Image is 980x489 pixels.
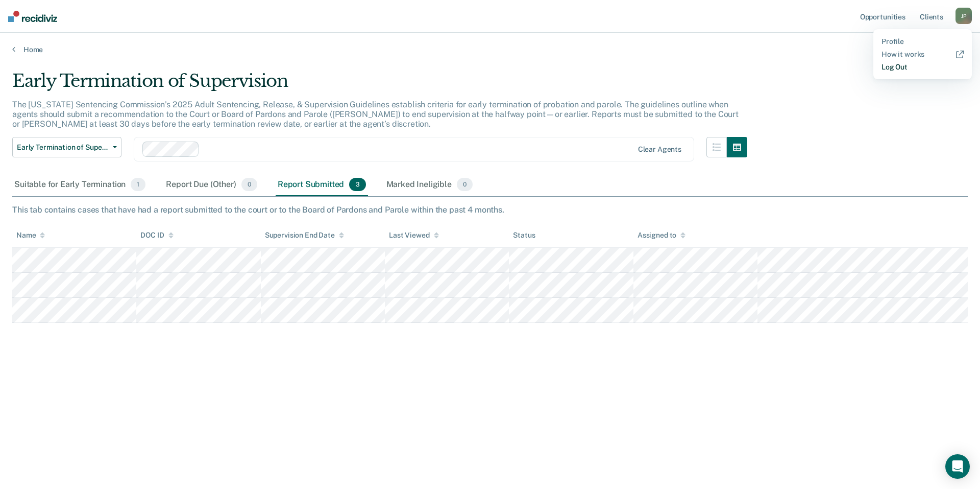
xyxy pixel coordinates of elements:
[955,8,972,24] button: JP
[265,231,344,240] div: Supervision End Date
[241,178,257,191] span: 0
[457,178,473,191] span: 0
[12,71,747,100] div: Early Termination of Supervision
[12,205,968,215] div: This tab contains cases that have had a report submitted to the court or to the Board of Pardons ...
[881,63,964,72] a: Log Out
[389,231,438,240] div: Last Viewed
[164,174,259,196] div: Report Due (Other)0
[12,45,968,54] a: Home
[12,174,148,196] div: Suitable for Early Termination1
[881,37,964,46] a: Profile
[140,231,173,240] div: DOC ID
[349,178,365,191] span: 3
[12,100,739,129] p: The [US_STATE] Sentencing Commission’s 2025 Adult Sentencing, Release, & Supervision Guidelines e...
[513,231,535,240] div: Status
[131,178,145,191] span: 1
[638,145,681,154] div: Clear agents
[881,50,964,59] a: How it works
[945,454,970,479] div: Open Intercom Messenger
[638,231,685,240] div: Assigned to
[16,231,45,240] div: Name
[8,11,57,22] img: Recidiviz
[384,174,475,196] div: Marked Ineligible0
[17,143,109,152] span: Early Termination of Supervision
[12,137,121,157] button: Early Termination of Supervision
[276,174,368,196] div: Report Submitted3
[955,8,972,24] div: J P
